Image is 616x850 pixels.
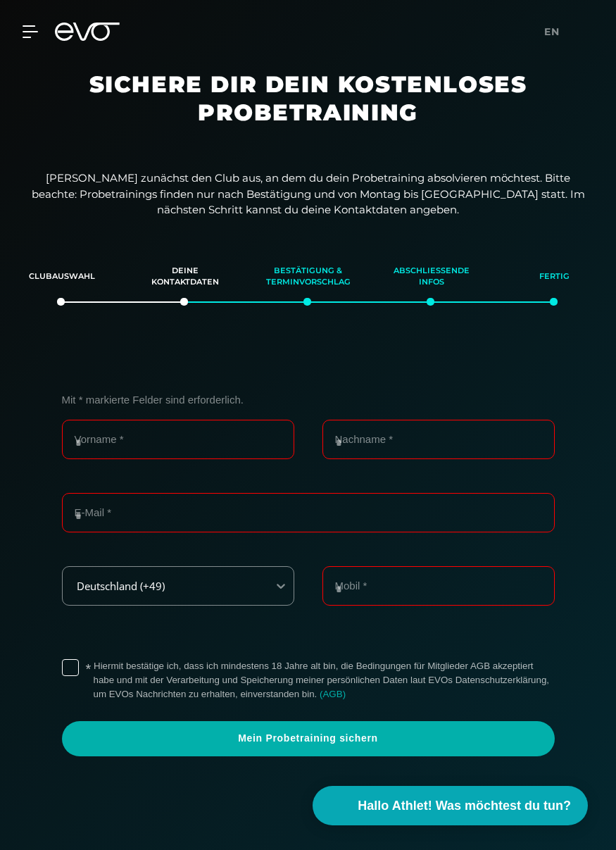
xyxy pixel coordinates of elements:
div: Deutschland (+49) [64,580,258,592]
div: Abschließende Infos [387,258,475,296]
label: Hiermit bestätige ich, dass ich mindestens 18 Jahre alt bin, die Bedingungen für Mitglieder AGB a... [94,659,555,701]
p: Mit * markierte Felder sind erforderlich. [62,394,555,406]
span: Hallo Athlet! Was möchtest du tun? [358,796,571,815]
a: en [544,24,568,40]
div: Bestätigung & Terminvorschlag [264,258,352,296]
div: Fertig [510,258,598,296]
a: Mein Probetraining sichern [62,721,555,756]
div: Deine Kontaktdaten [141,258,229,296]
div: Clubauswahl [18,258,106,296]
span: en [544,25,560,38]
h1: Sichere dir dein kostenloses Probetraining [69,70,548,149]
a: (AGB) [320,689,346,699]
button: Hallo Athlet! Was möchtest du tun? [313,786,588,825]
span: Mein Probetraining sichern [79,732,538,746]
p: [PERSON_NAME] zunächst den Club aus, an dem du dein Probetraining absolvieren möchtest. Bitte bea... [27,170,590,218]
